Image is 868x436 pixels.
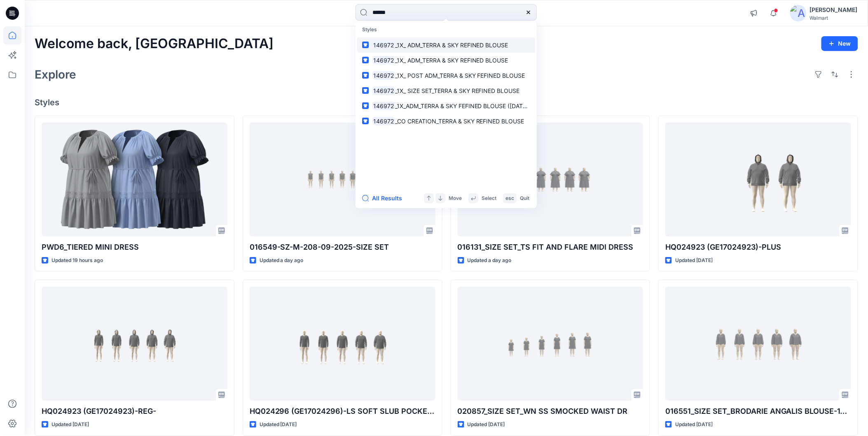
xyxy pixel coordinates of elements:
[468,256,512,265] p: Updated a day ago
[51,420,89,429] p: Updated [DATE]
[675,420,713,429] p: Updated [DATE]
[395,87,520,94] span: _1X_ SIZE SET_TERRA & SKY REFINED BLOUSE
[665,123,851,237] a: HQ024923 (GE17024923)-PLUS
[675,256,713,265] p: Updated [DATE]
[458,241,643,253] p: 016131_SIZE SET_TS FIT AND FLARE MIDI DRESS
[42,287,227,401] a: HQ024923 (GE17024923)-REG-
[357,98,535,114] a: 146972_1X_ADM_TERRA & SKY FEFINED BLOUSE ([DATE])
[810,15,858,21] div: Walmart
[395,57,508,64] span: _1X_ ADM_TERRA & SKY REFINED BLOUSE
[395,72,525,79] span: _1X_ POST ADM_TERRA & SKY FEFINED BLOUSE
[458,287,643,401] a: 020857_SIZE SET_WN SS SMOCKED WAIST DR
[458,123,643,237] a: 016131_SIZE SET_TS FIT AND FLARE MIDI DRESS
[42,241,227,253] p: PWD6_TIERED MINI DRESS
[250,241,435,253] p: 016549-SZ-M-208-09-2025-SIZE SET
[395,102,531,109] span: _1X_ADM_TERRA & SKY FEFINED BLOUSE ([DATE])
[357,114,535,129] a: 146972_CO CREATION_TERRA & SKY REFINED BLOUSE
[35,68,76,81] h2: Explore
[372,86,395,95] mark: 146972
[468,420,505,429] p: Updated [DATE]
[665,241,851,253] p: HQ024923 (GE17024923)-PLUS
[810,5,858,15] div: [PERSON_NAME]
[35,36,274,51] h2: Welcome back, [GEOGRAPHIC_DATA]
[395,42,508,49] span: _1X_ ADM_TERRA & SKY REFINED BLOUSE
[372,40,395,50] mark: 146972
[260,420,297,429] p: Updated [DATE]
[250,406,435,417] p: HQ024296 (GE17024296)-LS SOFT SLUB POCKET CREW-REG
[372,56,395,65] mark: 146972
[250,287,435,401] a: HQ024296 (GE17024296)-LS SOFT SLUB POCKET CREW-REG
[51,256,103,265] p: Updated 19 hours ago
[395,118,524,125] span: _CO CREATION_TERRA & SKY REFINED BLOUSE
[520,194,529,203] p: Quit
[42,406,227,417] p: HQ024923 (GE17024923)-REG-
[790,5,807,21] img: avatar
[362,193,407,203] button: All Results
[250,123,435,237] a: 016549-SZ-M-208-09-2025-SIZE SET
[665,287,851,401] a: 016551_SIZE SET_BRODARIE ANGALIS BLOUSE-14-08-2025
[357,37,535,53] a: 146972_1X_ ADM_TERRA & SKY REFINED BLOUSE
[372,101,395,111] mark: 146972
[357,68,535,83] a: 146972_1X_ POST ADM_TERRA & SKY FEFINED BLOUSE
[35,97,858,107] h4: Styles
[357,53,535,68] a: 146972_1X_ ADM_TERRA & SKY REFINED BLOUSE
[372,71,395,80] mark: 146972
[665,406,851,417] p: 016551_SIZE SET_BRODARIE ANGALIS BLOUSE-14-08-2025
[42,123,227,237] a: PWD6_TIERED MINI DRESS
[260,256,304,265] p: Updated a day ago
[372,116,395,126] mark: 146972
[821,36,858,51] button: New
[357,22,535,37] p: Styles
[482,194,496,203] p: Select
[449,194,462,203] p: Move
[357,83,535,98] a: 146972_1X_ SIZE SET_TERRA & SKY REFINED BLOUSE
[458,406,643,417] p: 020857_SIZE SET_WN SS SMOCKED WAIST DR
[505,194,514,203] p: esc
